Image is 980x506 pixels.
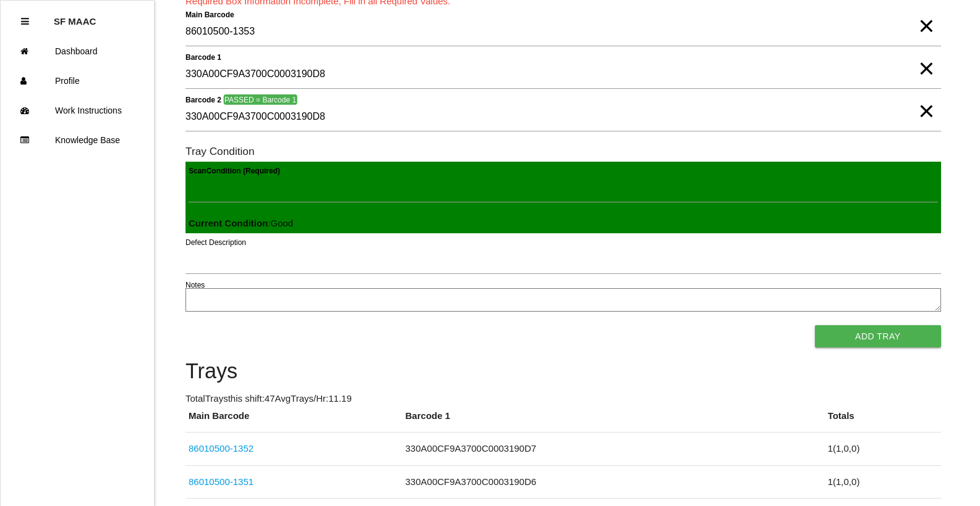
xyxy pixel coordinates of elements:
[1,125,154,155] a: Knowledge Base
[185,360,941,383] h4: Trays
[185,146,941,157] h6: Tray Condition
[918,1,934,26] span: Clear Input
[185,392,941,406] p: Total Trays this shift: 47 Avg Trays /Hr: 11.19
[185,10,234,19] b: Main Barcode
[185,95,221,104] b: Barcode 2
[189,218,293,228] span: : Good
[825,409,941,433] th: Totals
[403,465,825,499] td: 330A00CF9A3700C0003190D6
[1,36,154,66] a: Dashboard
[1,66,154,96] a: Profile
[189,166,280,175] b: Scan Condition (Required)
[189,443,254,454] a: 86010500-1352
[21,7,29,36] div: Close
[185,409,403,433] th: Main Barcode
[403,409,825,433] th: Barcode 1
[189,218,268,228] b: Current Condition
[54,7,96,27] p: SF MAAC
[825,433,941,466] td: 1 ( 1 , 0 , 0 )
[185,280,205,291] label: Notes
[223,94,297,105] span: PASSED = Barcode 1
[185,52,221,61] b: Barcode 1
[185,18,941,46] input: Required
[918,86,934,111] span: Clear Input
[189,476,254,487] a: 86010500-1351
[403,433,825,466] td: 330A00CF9A3700C0003190D7
[815,325,941,347] button: Add Tray
[918,44,934,68] span: Clear Input
[1,96,154,125] a: Work Instructions
[825,465,941,499] td: 1 ( 1 , 0 , 0 )
[185,237,246,248] label: Defect Description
